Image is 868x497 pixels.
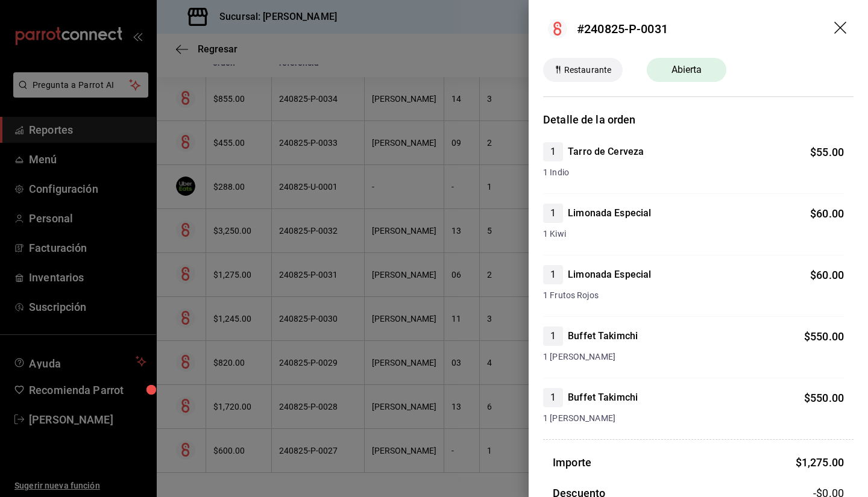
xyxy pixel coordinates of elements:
span: 1 [PERSON_NAME] [543,412,844,425]
h3: Importe [553,454,591,470]
h4: Limonada Especial [568,206,651,220]
span: $ 55.00 [810,146,844,158]
span: 1 Kiwi [543,228,844,240]
h4: Tarro de Cerveza [568,145,644,159]
span: 1 [543,145,563,159]
h4: Limonada Especial [568,267,651,282]
span: $ 60.00 [810,207,844,220]
span: 1 Frutos Rojos [543,289,844,302]
span: 1 [543,206,563,220]
h4: Buffet Takimchi [568,390,638,405]
h3: Detalle de la orden [543,111,854,128]
h4: Buffet Takimchi [568,329,638,343]
span: $ 1,275.00 [796,456,844,469]
span: 1 [PERSON_NAME] [543,351,844,363]
button: drag [834,22,849,36]
span: Restaurante [559,64,616,77]
span: 1 [543,390,563,405]
span: $ 60.00 [810,269,844,281]
span: 1 [543,329,563,343]
span: $ 550.00 [804,330,844,343]
span: Abierta [664,63,709,77]
div: #240825-P-0031 [577,20,668,38]
span: 1 Indio [543,166,844,179]
span: 1 [543,267,563,282]
span: $ 550.00 [804,392,844,404]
